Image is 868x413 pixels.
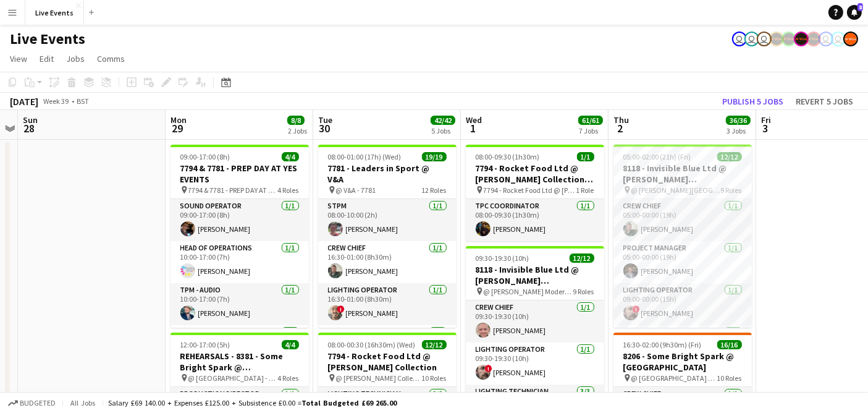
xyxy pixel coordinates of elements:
a: 8 [847,5,862,20]
h1: Live Events [10,30,85,48]
span: 8 [857,3,863,11]
span: Budgeted [20,399,56,407]
span: All jobs [68,398,98,407]
span: View [10,53,27,64]
app-user-avatar: Nadia Addada [732,32,747,46]
a: Edit [35,51,59,67]
span: Jobs [66,53,85,64]
a: Jobs [61,51,90,67]
div: Salary £69 140.00 + Expenses £125.00 + Subsistence £0.00 = [108,398,397,407]
a: Comms [92,51,130,67]
app-user-avatar: Technical Department [831,32,846,46]
app-user-avatar: Eden Hopkins [757,32,772,46]
span: Week 39 [41,96,72,106]
app-user-avatar: Alex Gill [843,32,858,46]
app-user-avatar: Production Managers [782,32,796,46]
app-user-avatar: Ollie Rolfe [819,32,833,46]
app-user-avatar: Nadia Addada [744,32,759,46]
button: Budgeted [6,396,57,410]
app-user-avatar: Production Managers [794,32,809,46]
app-user-avatar: Production Managers [806,32,821,46]
app-user-avatar: Production Managers [769,32,784,46]
button: Publish 5 jobs [717,93,788,109]
a: View [5,51,32,67]
button: Live Events [25,1,84,25]
span: Comms [97,53,125,64]
span: Total Budgeted £69 265.00 [301,398,397,407]
div: [DATE] [10,95,38,108]
span: Edit [40,53,54,64]
button: Revert 5 jobs [791,93,858,109]
div: BST [77,96,89,106]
